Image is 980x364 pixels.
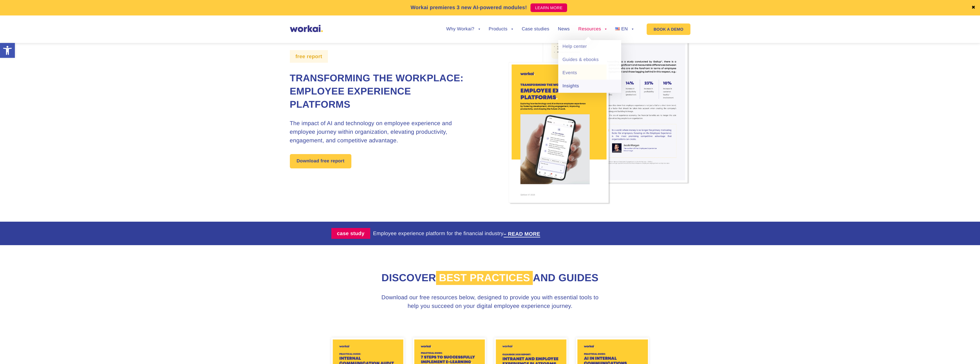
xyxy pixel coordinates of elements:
[376,293,605,310] h3: Download our free resources below, designed to provide you with essential tools to help you succe...
[558,80,621,93] a: Insights
[558,66,621,80] a: Events
[331,228,370,239] label: case study
[373,230,546,237] div: Employee experience platform for the financial industry
[971,5,975,10] a: ✖
[578,27,607,32] a: Resources
[290,72,474,111] h1: Transforming the Workplace: Employee Experience Platforms
[290,119,474,145] h3: The impact of AI and technology on employee experience and employee journey within organization, ...
[504,231,541,237] a: – READ MORE
[290,50,328,63] label: free report
[522,27,549,32] a: Case studies
[331,228,373,239] a: case study
[331,271,649,285] h2: Discover and guides
[446,27,480,32] a: Why Workai?
[530,3,567,12] a: LEARN MORE
[647,23,690,35] a: BOOK A DEMO
[411,4,527,11] p: Workai premieres 3 new AI-powered modules!
[489,27,513,32] a: Products
[436,271,533,285] span: best practices
[558,40,621,53] a: Help center
[621,27,628,32] span: EN
[558,27,570,32] a: News
[290,154,351,168] a: Download free report
[558,53,621,66] a: Guides & ebooks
